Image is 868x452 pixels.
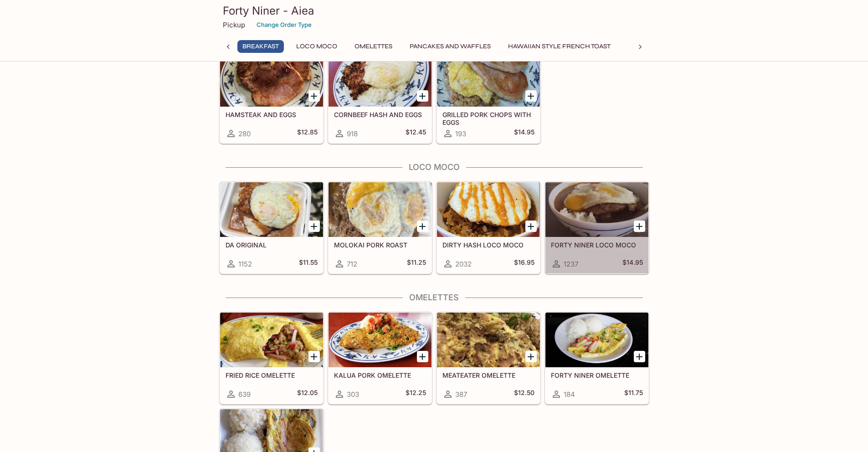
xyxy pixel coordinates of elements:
[334,371,426,379] h5: KALUA PORK OMELETTE
[437,182,540,237] div: DIRTY HASH LOCO MOCO
[514,389,534,400] h5: $12.50
[238,129,251,138] span: 280
[525,221,537,232] button: Add DIRTY HASH LOCO MOCO
[407,258,426,269] h5: $11.25
[223,21,245,29] p: Pickup
[347,129,358,138] span: 918
[308,90,320,102] button: Add HAMSTEAK AND EGGS
[417,90,428,102] button: Add CORNBEEF HASH AND EGGS
[442,111,534,126] h5: GRILLED PORK CHOPS WITH EGGS
[226,241,318,249] h5: DA ORIGINAL
[220,51,324,144] a: HAMSTEAK AND EGGS280$12.85
[564,260,578,268] span: 1237
[329,182,431,237] div: MOLOKAI PORK ROAST
[406,389,426,400] h5: $12.25
[437,51,540,144] a: GRILLED PORK CHOPS WITH EGGS193$14.95
[220,182,323,237] div: DA ORIGINAL
[437,182,540,274] a: DIRTY HASH LOCO MOCO2032$16.95
[437,52,540,107] div: GRILLED PORK CHOPS WITH EGGS
[237,40,284,53] button: Breakfast
[514,128,534,139] h5: $14.95
[545,313,648,367] div: FORTY NINER OMELETTE
[219,162,649,172] h4: Loco Moco
[226,371,318,379] h5: FRIED RICE OMELETTE
[220,313,323,367] div: FRIED RICE OMELETTE
[347,260,357,268] span: 712
[405,40,496,53] button: Pancakes and Waffles
[328,51,432,144] a: CORNBEEF HASH AND EGGS918$12.45
[329,52,431,107] div: CORNBEEF HASH AND EGGS
[220,52,323,107] div: HAMSTEAK AND EGGS
[623,40,664,53] button: Plates
[514,258,534,269] h5: $16.95
[334,111,426,118] h5: CORNBEEF HASH AND EGGS
[455,129,466,138] span: 193
[308,221,320,232] button: Add DA ORIGINAL
[545,312,649,404] a: FORTY NINER OMELETTE184$11.75
[291,40,342,53] button: Loco Moco
[297,128,318,139] h5: $12.85
[417,351,428,362] button: Add KALUA PORK OMELETTE
[551,371,643,379] h5: FORTY NINER OMELETTE
[545,182,648,237] div: FORTY NINER LOCO MOCO
[455,260,472,268] span: 2032
[525,351,537,362] button: Add MEATEATER OMELETTE
[437,313,540,367] div: MEATEATER OMELETTE
[226,111,318,118] h5: HAMSTEAK AND EGGS
[220,182,324,274] a: DA ORIGINAL1152$11.55
[329,313,431,367] div: KALUA PORK OMELETTE
[525,90,537,102] button: Add GRILLED PORK CHOPS WITH EGGS
[328,182,432,274] a: MOLOKAI PORK ROAST712$11.25
[455,390,467,399] span: 387
[328,312,432,404] a: KALUA PORK OMELETTE303$12.25
[442,371,534,379] h5: MEATEATER OMELETTE
[437,312,540,404] a: MEATEATER OMELETTE387$12.50
[297,389,318,400] h5: $12.05
[503,40,616,53] button: Hawaiian Style French Toast
[220,312,324,404] a: FRIED RICE OMELETTE639$12.05
[238,390,251,399] span: 639
[299,258,318,269] h5: $11.55
[551,241,643,249] h5: FORTY NINER LOCO MOCO
[417,221,428,232] button: Add MOLOKAI PORK ROAST
[622,258,643,269] h5: $14.95
[545,182,649,274] a: FORTY NINER LOCO MOCO1237$14.95
[223,4,646,18] h3: Forty Niner - Aiea
[634,351,645,362] button: Add FORTY NINER OMELETTE
[634,221,645,232] button: Add FORTY NINER LOCO MOCO
[252,18,316,32] button: Change Order Type
[347,390,359,399] span: 303
[308,351,320,362] button: Add FRIED RICE OMELETTE
[406,128,426,139] h5: $12.45
[349,40,397,53] button: Omelettes
[564,390,575,399] span: 184
[238,260,252,268] span: 1152
[219,293,649,303] h4: Omelettes
[334,241,426,249] h5: MOLOKAI PORK ROAST
[624,389,643,400] h5: $11.75
[442,241,534,249] h5: DIRTY HASH LOCO MOCO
